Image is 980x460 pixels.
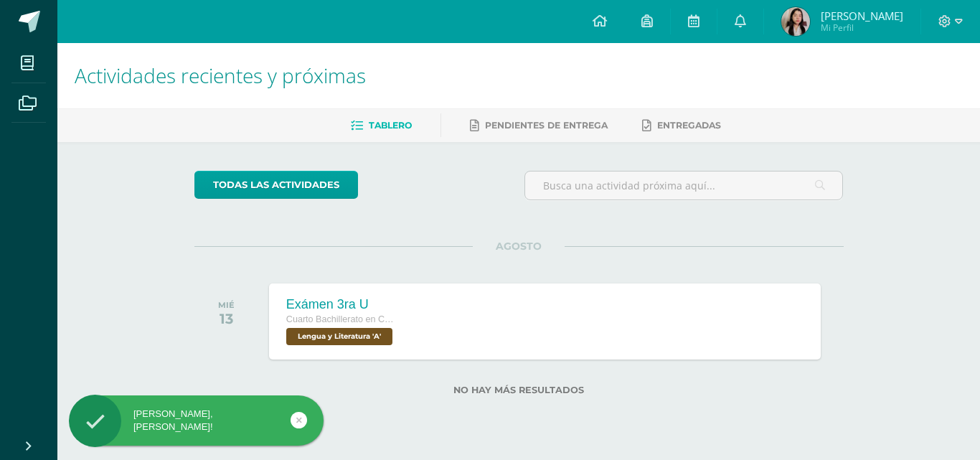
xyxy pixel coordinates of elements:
[525,172,843,200] input: Busca una actividad próxima aquí...
[194,385,844,395] label: No hay más resultados
[286,314,394,324] span: Cuarto Bachillerato en Ciencias Biológicas [PERSON_NAME]. CCLL en Ciencias Biológicas
[351,114,412,137] a: Tablero
[470,114,608,137] a: Pendientes de entrega
[69,408,324,433] div: [PERSON_NAME], [PERSON_NAME]!
[781,7,810,36] img: 161f531451594815f15529220c9fb190.png
[194,171,358,199] a: todas las Actividades
[657,120,721,131] span: Entregadas
[218,310,235,327] div: 13
[485,120,608,131] span: Pendientes de entrega
[821,22,903,34] span: Mi Perfil
[369,120,412,131] span: Tablero
[286,297,396,312] div: Exámen 3ra U
[218,300,235,310] div: MIÉ
[821,9,903,23] span: [PERSON_NAME]
[75,62,366,89] span: Actividades recientes y próximas
[286,328,392,345] span: Lengua y Literatura 'A'
[642,114,721,137] a: Entregadas
[473,240,565,253] span: AGOSTO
